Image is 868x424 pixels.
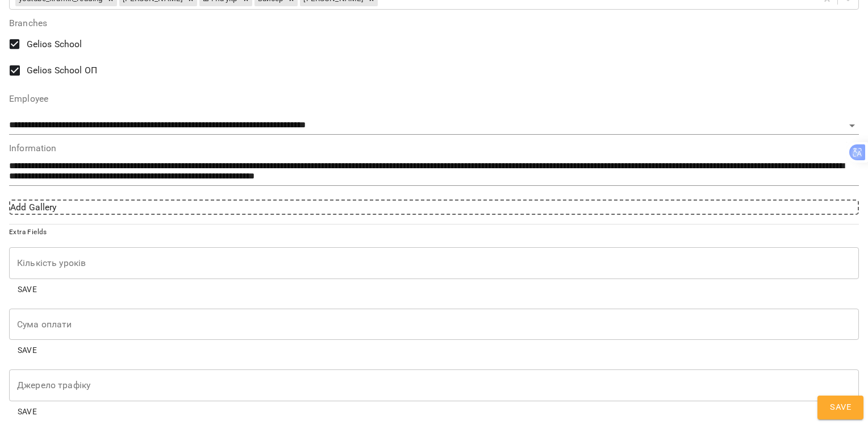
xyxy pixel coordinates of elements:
[817,396,863,419] button: Save
[9,228,47,236] span: Extra Fields
[9,94,859,103] label: Employee
[9,340,45,360] button: Save
[27,38,82,51] span: Gelios School
[27,64,97,77] span: Gelios School ОП
[9,401,45,422] button: Save
[14,343,41,357] span: Save
[14,405,41,418] span: Save
[14,282,41,296] span: Save
[9,19,859,28] label: Branches
[830,400,851,415] span: Save
[9,144,859,153] label: Information
[9,199,859,215] div: Add Gallery
[9,279,45,300] button: Save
